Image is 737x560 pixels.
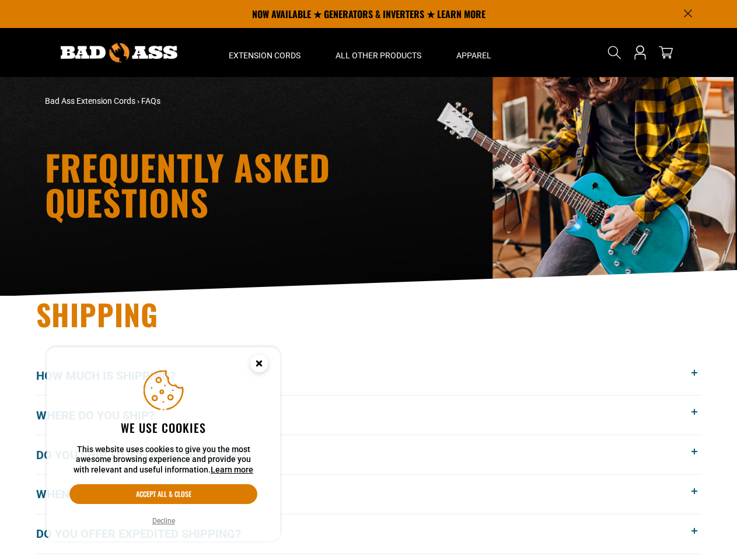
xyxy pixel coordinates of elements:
span: Apparel [456,50,491,61]
summary: Search [605,43,624,62]
span: Where do you ship? [36,407,172,424]
button: Do you offer expedited shipping? [36,514,701,554]
h2: We use cookies [69,420,257,435]
a: Bad Ass Extension Cords [45,96,135,106]
button: Do you ship to [GEOGRAPHIC_DATA]? [36,435,701,474]
h1: Frequently Asked Questions [45,149,471,219]
summary: Apparel [439,28,509,77]
button: Accept all & close [69,484,257,504]
span: FAQs [141,96,160,106]
span: When will my order get here? [36,485,239,503]
p: This website uses cookies to give you the most awesome browsing experience and provide you with r... [69,444,257,475]
img: Bad Ass Extension Cords [61,43,177,62]
summary: All Other Products [318,28,439,77]
span: How much is shipping? [36,367,193,384]
span: Do you offer expedited shipping? [36,525,259,542]
button: Where do you ship? [36,395,701,435]
button: Decline [149,515,179,527]
button: How much is shipping? [36,356,701,395]
button: When will my order get here? [36,475,701,514]
span: Do you ship to [GEOGRAPHIC_DATA]? [36,446,264,464]
span: Extension Cords [229,50,301,61]
summary: Extension Cords [211,28,318,77]
span: All Other Products [336,50,421,61]
a: Learn more [211,465,253,474]
nav: breadcrumbs [45,95,471,107]
span: Shipping [36,292,159,335]
span: › [137,96,139,106]
aside: Cookie Consent [47,347,280,542]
